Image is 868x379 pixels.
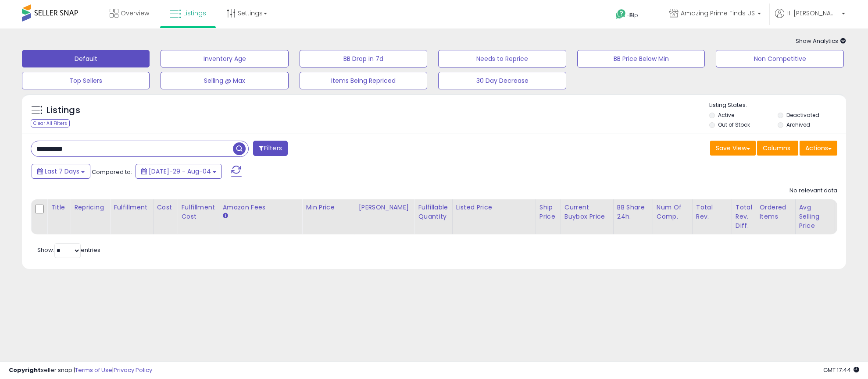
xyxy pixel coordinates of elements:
[9,366,152,375] div: seller snap | |
[75,366,112,374] a: Terms of Use
[438,72,566,89] button: 30 Day Decrease
[456,203,532,212] div: Listed Price
[51,203,67,212] div: Title
[149,167,211,176] span: [DATE]-29 - Aug-04
[121,9,149,18] span: Overview
[161,72,288,89] button: Selling @ Max
[615,9,626,20] i: Get Help
[181,203,215,221] div: Fulfillment Cost
[736,203,752,230] div: Total Rev. Diff.
[696,203,728,221] div: Total Rev.
[617,203,649,221] div: BB Share 24h.
[183,9,206,18] span: Listings
[716,50,843,67] button: Non Competitive
[718,121,750,128] label: Out of Stock
[31,119,70,128] div: Clear All Filters
[22,72,150,89] button: Top Sellers
[800,141,837,156] button: Actions
[136,164,222,179] button: [DATE]-29 - Aug-04
[657,203,689,221] div: Num of Comp.
[823,366,859,374] span: 2025-08-12 17:44 GMT
[718,111,734,119] label: Active
[37,246,100,254] span: Show: entries
[32,164,90,179] button: Last 7 Days
[626,11,638,19] span: Help
[786,121,810,128] label: Archived
[789,187,837,195] div: No relevant data
[9,366,41,374] strong: Copyright
[564,203,610,221] div: Current Buybox Price
[22,50,150,67] button: Default
[92,168,132,176] span: Compared to:
[760,203,792,221] div: Ordered Items
[300,72,427,89] button: Items Being Repriced
[253,141,287,156] button: Filters
[74,203,106,212] div: Repricing
[799,203,831,230] div: Avg Selling Price
[157,203,174,212] div: Cost
[114,203,149,212] div: Fulfillment
[710,141,756,156] button: Save View
[709,101,846,110] p: Listing States:
[763,144,790,152] span: Columns
[539,203,557,221] div: Ship Price
[161,50,288,67] button: Inventory Age
[300,50,427,67] button: BB Drop in 7d
[757,141,798,156] button: Columns
[786,9,839,18] span: Hi [PERSON_NAME]
[45,167,79,176] span: Last 7 Days
[577,50,705,67] button: BB Price Below Min
[222,203,298,212] div: Amazon Fees
[306,203,351,212] div: Min Price
[114,366,152,374] a: Privacy Policy
[222,212,228,220] small: Amazon Fees.
[438,50,566,67] button: Needs to Reprice
[418,203,448,221] div: Fulfillable Quantity
[796,37,846,45] span: Show Analytics
[609,2,655,28] a: Help
[681,9,755,18] span: Amazing Prime Finds US
[46,104,80,117] h5: Listings
[775,9,845,28] a: Hi [PERSON_NAME]
[358,203,411,212] div: [PERSON_NAME]
[786,111,819,119] label: Deactivated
